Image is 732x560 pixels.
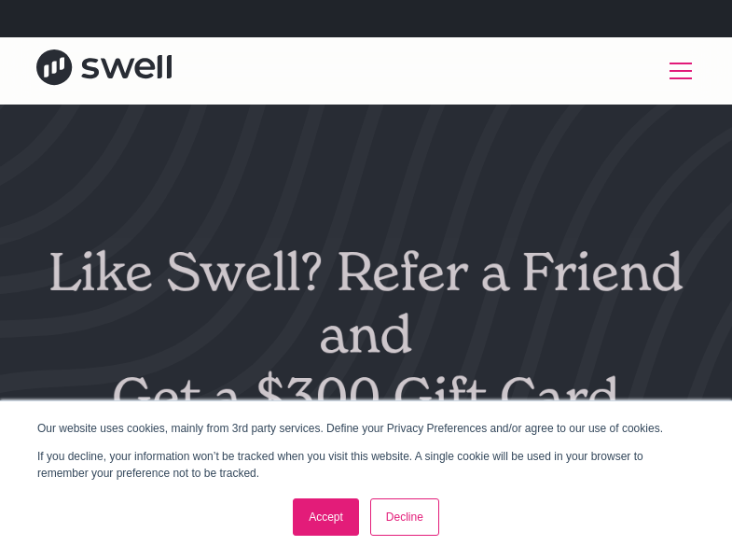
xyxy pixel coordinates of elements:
[37,420,695,437] p: Our website uses cookies, mainly from 3rd party services. Define your Privacy Preferences and/or ...
[658,49,696,93] div: menu
[30,241,702,429] h1: Like Swell? Refer a Friend and Get a $300 Gift Card
[36,49,172,91] a: home
[370,498,439,536] a: Decline
[37,448,695,482] p: If you decline, your information won’t be tracked when you visit this website. A single cookie wi...
[293,498,359,536] a: Accept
